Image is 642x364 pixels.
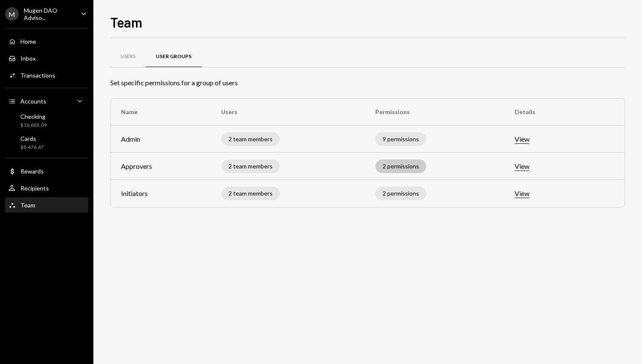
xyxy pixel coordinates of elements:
th: Name [111,98,211,126]
a: Recipients [5,180,88,196]
th: Details [504,98,585,126]
div: $8,476.47 [20,144,44,151]
div: User Groups [156,53,191,60]
div: Rewards [20,168,44,175]
th: Users [211,98,365,126]
div: Mugen DAO Adviso... [24,7,74,21]
a: User Groups [146,46,202,68]
th: Permissions [365,98,504,126]
div: Home [20,38,36,45]
td: Approvers [111,153,211,180]
button: View [515,162,529,171]
div: M [5,7,19,21]
div: $16,685.09 [20,122,47,129]
div: 2 team members [221,187,280,200]
div: 9 permissions [375,132,426,146]
button: View [515,135,529,144]
div: Set specific permissions for a group of users [110,78,625,88]
div: Team [20,202,35,209]
td: Admin [111,126,211,153]
a: Users [110,46,146,68]
div: 2 team members [221,160,280,173]
div: 2 permissions [375,187,426,200]
a: Cards$8,476.47 [5,132,88,153]
div: Accounts [20,98,46,105]
div: Users [121,53,135,60]
a: Team [5,197,88,213]
div: 2 permissions [375,160,426,173]
div: Checking [20,113,47,120]
div: Cards [20,135,44,142]
a: Checking$16,685.09 [5,110,88,131]
td: Initiators [111,180,211,207]
button: View [515,189,529,198]
div: Transactions [20,72,55,79]
a: Rewards [5,163,88,179]
div: Inbox [20,55,36,62]
div: 2 team members [221,132,280,146]
a: Transactions [5,67,88,83]
h1: Team [110,14,142,31]
a: Home [5,34,88,49]
a: Inbox [5,50,88,66]
div: Recipients [20,185,49,192]
a: Accounts [5,93,88,109]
